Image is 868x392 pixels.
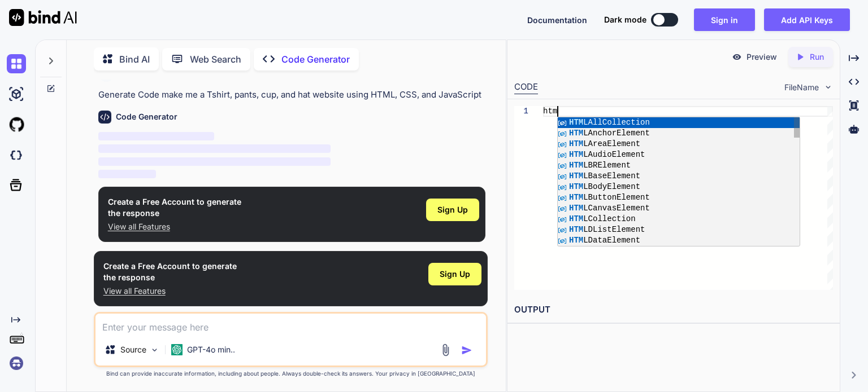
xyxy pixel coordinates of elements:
[558,128,800,139] div: HTMLAnchorElement
[7,85,26,104] img: ai-studio
[98,144,331,153] span: ‌
[694,8,755,31] button: Sign in
[558,182,800,192] div: HTMLBodyElement
[784,82,819,93] span: FileName
[507,297,840,323] h2: OUTPUT
[558,117,800,247] div: Suggest
[558,224,800,235] div: HTMLDListElement
[527,15,587,25] span: Documentation
[108,221,241,232] p: View all Features
[98,89,485,102] p: Generate Code make me a Tshirt, pants, cup, and hat website using HTML, CSS, and JavaScript
[103,285,237,297] p: View all Features
[558,117,800,128] div: HTMLAllCollection
[281,52,350,66] p: Code Generator
[171,344,183,355] img: GPT-4o mini
[558,214,800,224] div: HTMLCollection
[7,146,26,165] img: darkCloudIdeIcon
[604,14,646,25] span: Dark mode
[94,369,488,378] p: Bind can provide inaccurate information, including about people. Always double-check its answers....
[543,107,557,116] span: htm
[558,149,800,160] div: HTMLAudioElement
[437,204,468,215] span: Sign Up
[764,8,850,31] button: Add API Keys
[558,235,800,246] div: HTMLDataElement
[190,52,241,66] p: Web Search
[810,51,824,63] p: Run
[7,354,26,373] img: signin
[116,111,177,122] h6: Code Generator
[558,203,800,214] div: HTMLCanvasElement
[747,51,777,63] p: Preview
[514,106,528,117] div: 1
[108,196,241,219] h1: Create a Free Account to generate the response
[7,115,26,134] img: githubLight
[527,14,587,26] button: Documentation
[732,52,742,62] img: preview
[103,261,237,283] h1: Create a Free Account to generate the response
[439,343,452,356] img: attachment
[119,52,150,66] p: Bind AI
[187,344,235,355] p: GPT-4o min..
[823,82,833,92] img: chevron down
[558,139,800,149] div: HTMLAreaElement
[558,171,800,182] div: HTMLBaseElement
[440,268,470,280] span: Sign Up
[120,344,146,355] p: Source
[98,170,157,178] span: ‌
[150,345,159,355] img: Pick Models
[514,81,538,94] div: CODE
[98,157,331,166] span: ‌
[98,132,215,140] span: ‌
[558,192,800,203] div: HTMLButtonElement
[558,160,800,171] div: HTMLBRElement
[7,54,26,73] img: chat
[461,345,472,356] img: icon
[9,9,77,26] img: Bind AI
